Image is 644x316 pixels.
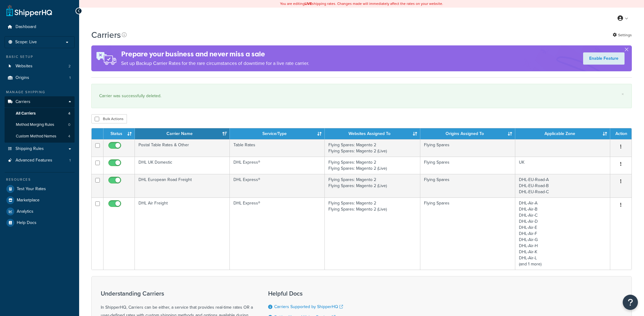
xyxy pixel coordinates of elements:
a: Help Docs [5,217,75,228]
div: Resources [5,177,75,182]
li: Advanced Features [5,155,75,166]
button: Open Resource Center [623,295,638,310]
button: Bulk Actions [91,114,127,123]
h1: Carriers [91,29,121,41]
td: Flying Spares: Magento 2 Flying Spares: Magento 2 (Live) [325,139,420,157]
th: Applicable Zone: activate to sort column ascending [515,128,610,139]
a: Enable Feature [583,52,625,65]
span: Shipping Rules [16,146,44,151]
li: All Carriers [5,108,75,119]
h3: Helpful Docs [268,290,348,297]
a: Method Merging Rules 0 [5,119,75,130]
span: Scope: Live [15,40,37,45]
div: Carrier was successfully deleted. [99,92,624,100]
img: ad-rules-rateshop-fe6ec290ccb7230408bd80ed9643f0289d75e0ffd9eb532fc0e269fcd187b520.png [91,45,121,71]
a: Websites 2 [5,61,75,72]
td: Postal Table Rates & Other [135,139,230,157]
a: Analytics [5,206,75,217]
a: × [621,92,624,97]
a: Dashboard [5,21,75,33]
td: DHL Express® [230,174,325,197]
th: Carrier Name: activate to sort column ascending [135,128,230,139]
li: Websites [5,61,75,72]
td: Flying Spares: Magento 2 Flying Spares: Magento 2 (Live) [325,157,420,174]
span: Custom Method Names [16,134,56,139]
td: DHL Express® [230,197,325,270]
span: 2 [68,64,71,69]
td: Flying Spares [420,139,515,157]
th: Action [610,128,632,139]
td: Flying Spares [420,197,515,270]
a: Test Your Rates [5,183,75,194]
span: 0 [68,122,70,127]
a: ShipperHQ Home [6,5,52,17]
a: All Carriers 4 [5,108,75,119]
td: Flying Spares: Magento 2 Flying Spares: Magento 2 (Live) [325,174,420,197]
span: Analytics [17,209,33,214]
a: Origins 1 [5,72,75,83]
a: Custom Method Names 4 [5,131,75,142]
b: LIVE [305,1,312,6]
td: Flying Spares: Magento 2 Flying Spares: Magento 2 (Live) [325,197,420,270]
a: Shipping Rules [5,143,75,154]
span: All Carriers [16,111,36,116]
td: DHL-EU-Road-A DHL-EU-Road-B DHL-EU-Road-C [515,174,610,197]
span: Origins [16,75,29,80]
span: Websites [16,64,33,69]
span: Method Merging Rules [16,122,54,127]
span: Marketplace [17,198,40,203]
span: Test Your Rates [17,186,46,192]
a: Carriers Supported by ShipperHQ [274,304,343,310]
a: Advanced Features 1 [5,155,75,166]
span: Carriers [16,99,30,105]
span: 4 [68,111,70,116]
td: DHL European Road Freight [135,174,230,197]
a: Carriers [5,96,75,108]
td: Flying Spares [420,174,515,197]
span: Advanced Features [16,158,52,163]
th: Service/Type: activate to sort column ascending [230,128,325,139]
span: 4 [68,134,70,139]
a: Settings [613,31,632,39]
h4: Prepare your business and never miss a sale [121,49,309,59]
a: Marketplace [5,195,75,206]
div: Basic Setup [5,54,75,59]
li: Carriers [5,96,75,143]
td: DHL-Air-A DHL-Air-B DHL-Air-C DHL-Air-D DHL-Air-E DHL-Air-F DHL-Air-G DHL-Air-H DHL-Air-K DHL-Air... [515,197,610,270]
div: Manage Shipping [5,90,75,95]
td: UK [515,157,610,174]
th: Websites Assigned To: activate to sort column ascending [325,128,420,139]
li: Method Merging Rules [5,119,75,130]
li: Custom Method Names [5,131,75,142]
p: Set up Backup Carrier Rates for the rare circumstances of downtime for a live rate carrier. [121,59,309,68]
td: DHL Express® [230,157,325,174]
td: DHL Air Freight [135,197,230,270]
td: DHL UK Domestic [135,157,230,174]
li: Origins [5,72,75,83]
h3: Understanding Carriers [101,290,253,297]
span: Dashboard [16,24,36,30]
th: Origins Assigned To: activate to sort column ascending [420,128,515,139]
span: 1 [69,75,71,80]
span: Help Docs [17,220,37,225]
span: 1 [69,158,71,163]
td: Flying Spares [420,157,515,174]
td: Table Rates [230,139,325,157]
th: Status: activate to sort column ascending [103,128,135,139]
